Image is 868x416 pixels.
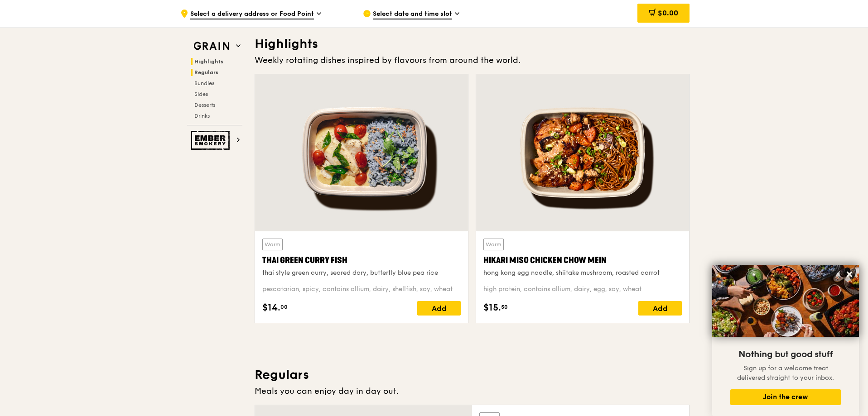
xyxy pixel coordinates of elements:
div: Hikari Miso Chicken Chow Mein [483,254,682,267]
div: hong kong egg noodle, shiitake mushroom, roasted carrot [483,268,682,277]
span: Select date and time slot [373,10,452,19]
div: Weekly rotating dishes inspired by flavours from around the world. [255,54,690,67]
span: $0.00 [658,9,678,17]
h3: Regulars [255,367,690,383]
div: pescatarian, spicy, contains allium, dairy, shellfish, soy, wheat [262,285,461,294]
button: Join the crew [730,389,841,405]
span: Regulars [194,69,218,76]
span: Desserts [194,102,215,108]
span: Drinks [194,113,210,119]
span: Nothing but good stuff [738,349,833,360]
span: Highlights [194,58,223,65]
div: Add [417,301,461,316]
h3: Highlights [255,36,690,52]
div: Thai Green Curry Fish [262,254,461,267]
span: Sides [194,91,208,97]
img: Ember Smokery web logo [191,131,232,150]
span: Bundles [194,80,214,86]
span: Sign up for a welcome treat delivered straight to your inbox. [737,364,834,382]
div: Warm [483,239,504,250]
button: Close [842,267,857,282]
div: thai style green curry, seared dory, butterfly blue pea rice [262,268,461,277]
span: $14. [262,301,280,315]
span: 50 [501,303,508,311]
span: $15. [483,301,501,315]
img: Grain web logo [191,38,232,54]
div: high protein, contains allium, dairy, egg, soy, wheat [483,285,682,294]
span: Select a delivery address or Food Point [190,10,314,19]
div: Meals you can enjoy day in day out. [255,385,690,397]
img: DSC07876-Edit02-Large.jpeg [712,265,859,337]
div: Add [638,301,682,316]
span: 00 [280,303,288,311]
div: Warm [262,239,283,250]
